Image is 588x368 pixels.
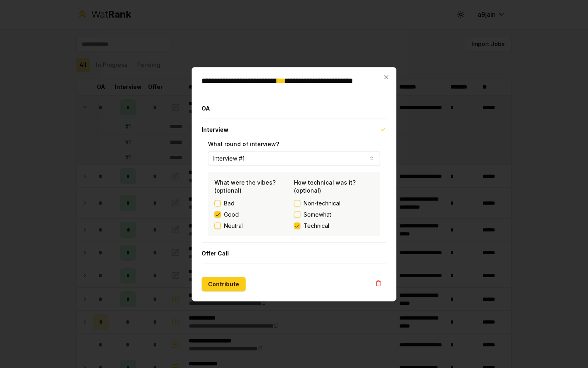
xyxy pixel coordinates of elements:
span: Somewhat [304,210,331,218]
button: OA [202,98,386,119]
button: Offer Call [202,243,386,263]
label: Neutral [224,221,243,229]
span: Technical [304,221,329,229]
label: What were the vibes? (optional) [214,179,276,193]
div: Interview [202,140,386,242]
label: How technical was it? (optional) [294,179,356,193]
label: Good [224,210,239,218]
button: Technical [294,222,300,229]
button: Contribute [202,277,246,291]
button: Somewhat [294,211,300,217]
label: Bad [224,199,234,207]
button: Non-technical [294,200,300,206]
button: Interview [202,119,386,140]
label: What round of interview? [208,140,279,147]
span: Non-technical [304,199,340,207]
